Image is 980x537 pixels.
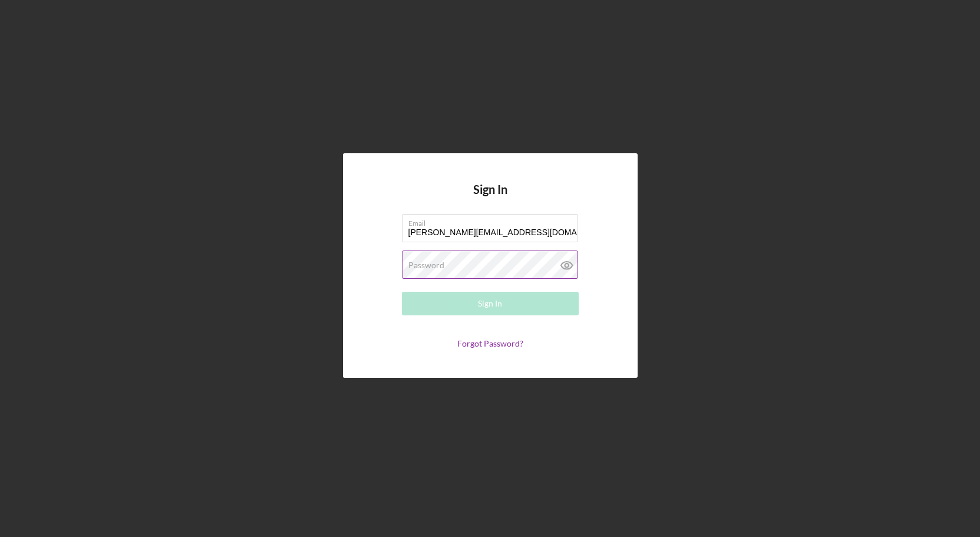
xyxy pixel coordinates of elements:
a: Forgot Password? [457,338,523,348]
h4: Sign In [473,183,507,214]
div: Sign In [478,292,502,315]
label: Password [408,261,444,270]
button: Sign In [402,292,579,315]
label: Email [408,215,578,228]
